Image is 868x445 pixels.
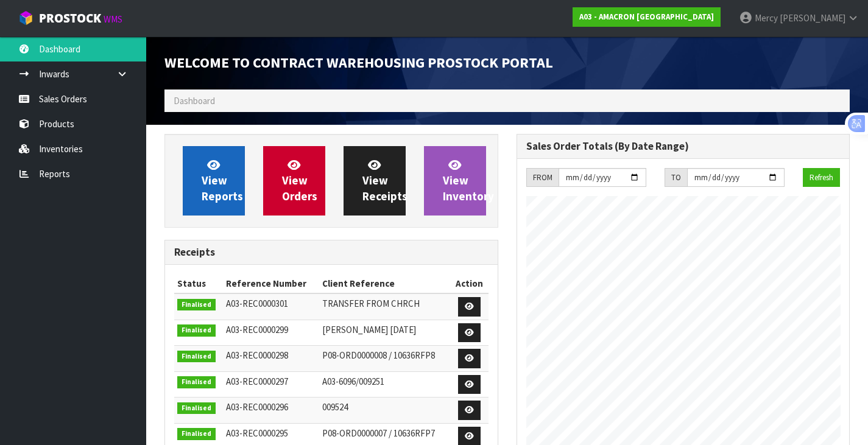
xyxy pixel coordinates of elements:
span: [PERSON_NAME] [780,12,845,24]
span: Dashboard [174,95,215,107]
span: A03-REC0000301 [226,298,288,309]
span: Finalised [177,299,216,311]
th: Reference Number [223,274,319,293]
span: 009524 [322,401,348,413]
span: View Reports [202,158,243,203]
a: ViewInventory [424,146,486,215]
span: A03-REC0000297 [226,376,288,387]
span: Welcome to Contract Warehousing ProStock Portal [164,53,553,72]
a: ViewOrders [263,146,325,215]
span: A03-REC0000295 [226,427,288,439]
span: Finalised [177,324,216,337]
span: P08-ORD0000007 / 10636RFP7 [322,427,435,439]
small: WMS [104,13,122,25]
span: A03-REC0000298 [226,349,288,361]
span: P08-ORD0000008 / 10636RFP8 [322,349,435,361]
span: View Orders [282,158,317,203]
h3: Receipts [174,247,489,258]
img: cube-alt.png [18,10,34,26]
span: Finalised [177,428,216,440]
span: ProStock [39,10,101,26]
th: Status [174,274,223,293]
a: ViewReceipts [344,146,406,215]
h3: Sales Order Totals (By Date Range) [526,141,841,152]
div: TO [665,168,687,187]
span: [PERSON_NAME] [DATE] [322,324,416,335]
span: View Receipts [362,158,408,203]
span: A03-REC0000299 [226,324,288,335]
th: Action [451,274,488,293]
th: Client Reference [319,274,451,293]
span: TRANSFER FROM CHRCH [322,298,420,309]
span: A03-REC0000296 [226,401,288,413]
span: Finalised [177,376,216,388]
span: View Inventory [443,158,494,203]
div: FROM [526,168,559,187]
a: ViewReports [183,146,245,215]
strong: A03 - AMACRON [GEOGRAPHIC_DATA] [579,12,714,22]
span: A03-6096/009251 [322,376,384,387]
span: Finalised [177,351,216,363]
button: Refresh [803,168,840,187]
span: Mercy [755,12,778,24]
span: Finalised [177,402,216,415]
